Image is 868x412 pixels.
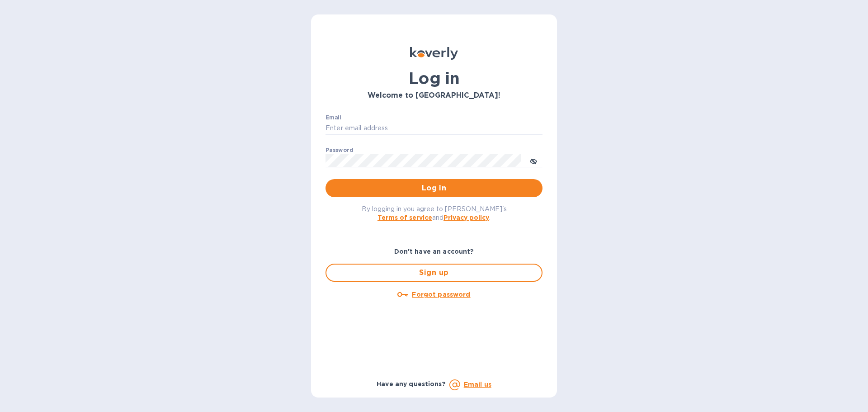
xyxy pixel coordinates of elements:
[377,214,432,221] a: Terms of service
[325,122,542,135] input: Enter email address
[524,152,542,170] button: toggle password visibility
[377,380,446,388] b: Have any questions?
[325,147,353,153] label: Password
[333,183,535,194] span: Log in
[412,291,470,298] u: Forgot password
[325,91,542,100] h3: Welcome to [GEOGRAPHIC_DATA]!
[394,248,474,255] b: Don't have an account?
[443,214,489,221] a: Privacy policy
[334,267,534,278] span: Sign up
[362,205,507,221] span: By logging in you agree to [PERSON_NAME]'s and .
[325,69,542,88] h1: Log in
[410,47,458,60] img: Koverly
[325,179,542,197] button: Log in
[325,264,542,282] button: Sign up
[464,381,491,388] a: Email us
[325,115,341,120] label: Email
